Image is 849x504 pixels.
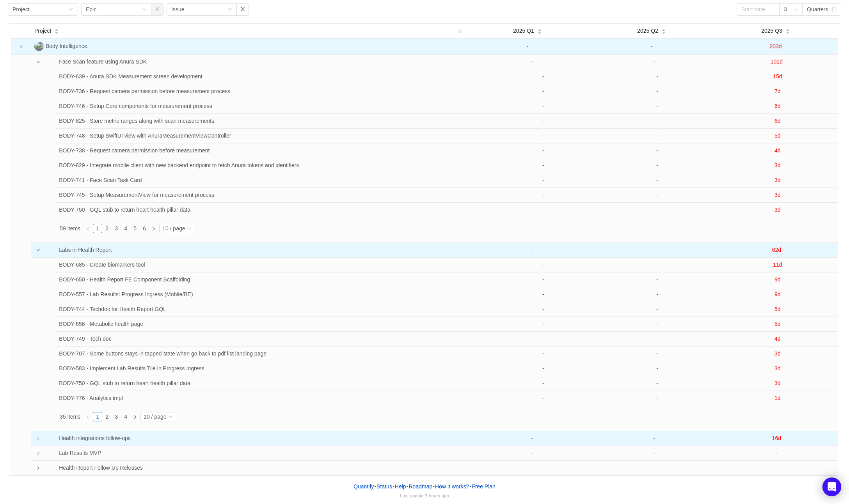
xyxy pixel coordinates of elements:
span: - [656,262,658,268]
i: icon: left [86,415,91,419]
span: 7d [774,88,781,94]
td: Face Scan feature using Anura SDK [43,55,471,69]
i: icon: down [36,60,40,64]
span: 62d [772,247,781,253]
span: - [656,73,658,80]
i: icon: right [36,451,40,455]
span: - [656,118,658,124]
button: icon: close [151,3,163,16]
a: 4 [121,412,130,421]
span: 4d [774,147,781,154]
i: icon: right [133,415,137,419]
span: Project [34,27,52,35]
span: - [656,395,658,401]
td: BODY-825 - Store metric ranges along with scan measurements [56,114,477,129]
td: BODY-745 - Setup MeasurementView for measurement process [56,188,477,203]
span: - [531,450,533,456]
span: 3d [774,365,781,371]
span: - [656,192,658,198]
span: - [542,103,544,109]
span: - [542,321,544,327]
span: - [656,162,658,168]
span: - [656,380,658,386]
i: icon: calendar [832,7,837,12]
div: Sort [537,28,542,33]
span: - [542,276,544,283]
span: - [656,147,658,154]
div: Sort [54,28,59,33]
i: icon: search [455,24,465,38]
span: - [527,43,529,50]
td: BODY-656 - Metabolic health page [56,317,477,332]
span: • [393,483,394,490]
span: - [656,207,658,213]
div: Sort [661,28,666,33]
a: 6 [140,224,149,233]
td: BODY-583 - Implement Lab Results Tile in Progress Ingress [56,361,477,376]
td: BODY-741 - Face Scan Task Card [56,173,477,188]
a: 5 [131,224,139,233]
span: 5d [774,306,781,312]
span: • [433,483,435,490]
td: Health integrations follow-ups [43,431,471,446]
td: BODY-748 - Setup SwiftUI view with AnuraMeasurementViewController [56,129,477,143]
span: 5d [774,133,781,139]
a: 3 [112,412,121,421]
span: - [542,177,544,183]
td: BODY-707 - Some buttons stays in tapped state when go back to pdf list landing page [56,347,477,361]
a: 4 [121,224,130,233]
span: - [542,118,544,124]
div: Open Intercom Messenger [822,477,841,496]
span: - [531,435,533,441]
span: - [542,365,544,371]
a: 2 [103,224,111,233]
button: icon: close [236,3,249,16]
div: 10 / page [162,224,185,233]
span: - [656,350,658,357]
td: BODY-829 - Integrate mobile client with new backend endpoint to fetch Anura tokens and identifiers [56,158,477,173]
span: Body Intelligence [46,43,87,49]
div: 3 [784,4,787,15]
span: - [542,306,544,312]
div: Quarters [807,4,828,15]
li: 6 [140,224,149,233]
i: icon: caret-up [785,28,790,30]
span: • [469,483,471,490]
span: 3d [774,380,781,386]
li: Previous Page [83,224,93,233]
span: - [542,291,544,297]
span: - [542,162,544,168]
span: 2025 Q1 [513,27,534,35]
span: 6d [774,103,781,109]
span: - [776,465,778,471]
span: 3d [774,192,781,198]
li: 1 [93,224,102,233]
i: icon: right [36,466,40,470]
div: Project [12,4,30,15]
span: 7 hours ago [425,493,449,498]
i: icon: down [69,7,73,12]
li: Next Page [149,224,158,233]
span: - [531,247,533,253]
td: BODY-746 - Setup Core components for measurement process [56,99,477,114]
span: - [656,88,658,94]
span: 3d [774,207,781,213]
td: Labs in Health Report [43,243,471,258]
span: - [654,247,655,253]
td: BODY-650 - Health Report FE Component Scaffolding [56,272,477,287]
td: Health Report Follow Up Releases [43,461,471,475]
i: icon: down [36,248,40,252]
td: BODY-776 - Analytics impl [56,391,477,405]
span: 4d [774,336,781,342]
li: 2 [102,412,112,421]
td: BODY-750 - GQL stub to return heart health pillar data [56,203,477,217]
td: BODY-639 - Anura SDK Measurement screen development [56,69,477,84]
button: Free Plan [471,481,496,492]
span: - [542,207,544,213]
li: 59 items [60,224,80,233]
div: Sort [785,28,790,33]
td: BODY-736 - Request camera permission before measurement process [56,84,477,99]
span: - [776,450,778,456]
td: BODY-749 - Tech doc [56,332,477,347]
span: 9d [774,291,781,297]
